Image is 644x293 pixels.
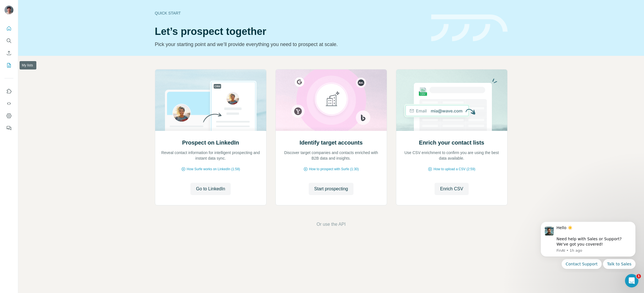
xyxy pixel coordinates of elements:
[4,111,13,121] button: Dashboard
[155,69,266,131] img: Prospect on LinkedIn
[396,69,508,131] img: Enrich your contact lists
[4,123,13,133] button: Feedback
[187,167,240,172] span: How Surfe works on LinkedIn (1:58)
[299,139,363,146] h2: Identify target accounts
[155,10,424,16] div: Quick start
[625,274,638,287] iframe: Intercom live chat
[4,60,13,70] button: My lists
[155,26,424,37] h1: Let’s prospect together
[317,221,346,228] button: Or use the API
[182,139,239,146] h2: Prospect on LinkedIn
[196,186,225,192] span: Go to LinkedIn
[435,183,469,195] button: Enrich CSV
[4,86,13,96] button: Use Surfe on LinkedIn
[431,15,508,42] img: banner
[419,139,484,146] h2: Enrich your contact lists
[4,36,13,46] button: Search
[433,167,475,172] span: How to upload a CSV (2:59)
[4,99,13,109] button: Use Surfe API
[402,150,502,161] p: Use CSV enrichment to confirm you are using the best data available.
[440,186,463,192] span: Enrich CSV
[4,6,13,15] img: Avatar
[314,186,348,192] span: Start prospecting
[636,274,641,278] span: 1
[275,69,387,131] img: Identify target accounts
[309,167,359,172] span: How to prospect with Surfe (1:30)
[281,150,381,161] p: Discover target companies and contacts enriched with B2B data and insights.
[161,150,261,161] p: Reveal contact information for intelligent prospecting and instant data sync.
[4,23,13,33] button: Quick start
[155,40,424,48] p: Pick your starting point and we’ll provide everything you need to prospect at scale.
[309,183,354,195] button: Start prospecting
[190,183,231,195] button: Go to LinkedIn
[532,217,644,272] iframe: Intercom notifications message
[4,48,13,58] button: Enrich CSV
